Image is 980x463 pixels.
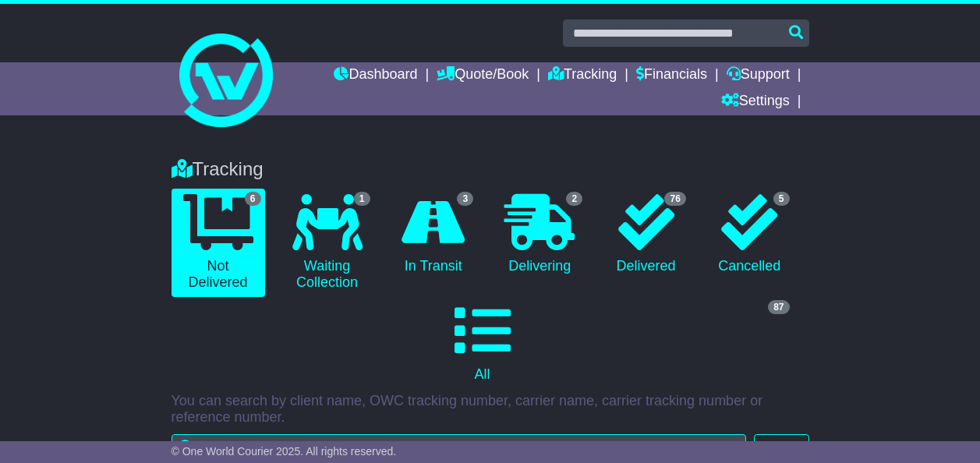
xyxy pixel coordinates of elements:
a: Support [727,62,790,89]
span: 6 [245,192,261,206]
a: 87 All [172,297,794,389]
span: 87 [768,300,789,314]
div: Tracking [164,158,817,181]
a: Tracking [548,62,617,89]
p: You can search by client name, OWC tracking number, carrier name, carrier tracking number or refe... [172,393,809,426]
a: 5 Cancelled [706,189,794,281]
span: © One World Courier 2025. All rights reserved. [172,445,397,458]
a: Settings [721,89,790,115]
a: Quote/Book [437,62,529,89]
span: 2 [566,192,582,206]
a: 6 Not Delivered [172,189,265,297]
a: 2 Delivering [493,189,586,281]
span: 1 [354,192,370,206]
a: 3 In Transit [390,189,478,281]
a: 1 Waiting Collection [281,189,374,297]
a: Dashboard [334,62,417,89]
button: Search [754,434,808,461]
span: 5 [773,192,790,206]
a: Financials [636,62,707,89]
a: 76 Delivered [602,189,690,281]
span: 76 [664,192,685,206]
span: 3 [457,192,473,206]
